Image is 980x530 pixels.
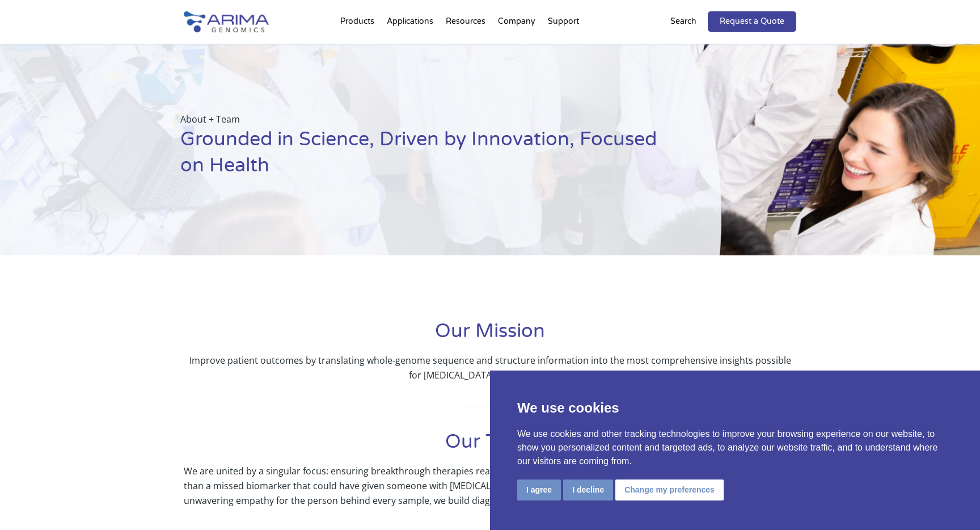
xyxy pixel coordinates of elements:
button: I agree [517,479,561,500]
p: Search [670,14,696,29]
button: I decline [563,479,613,500]
button: Change my preferences [615,479,724,500]
img: Arima-Genomics-logo [184,11,269,32]
p: We use cookies and other tracking technologies to improve your browsing experience on our website... [517,427,953,468]
p: Improve patient outcomes by translating whole-genome sequence and structure information into the ... [184,353,796,382]
p: We are united by a singular focus: ensuring breakthrough therapies reach the patients they were c... [184,464,796,508]
a: Request a Quote [708,11,796,32]
h1: Our Team [184,429,796,464]
h1: Grounded in Science, Driven by Innovation, Focused on Health [180,127,665,187]
p: About + Team [180,112,665,127]
h1: Our Mission [184,318,796,353]
p: We use cookies [517,398,953,418]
